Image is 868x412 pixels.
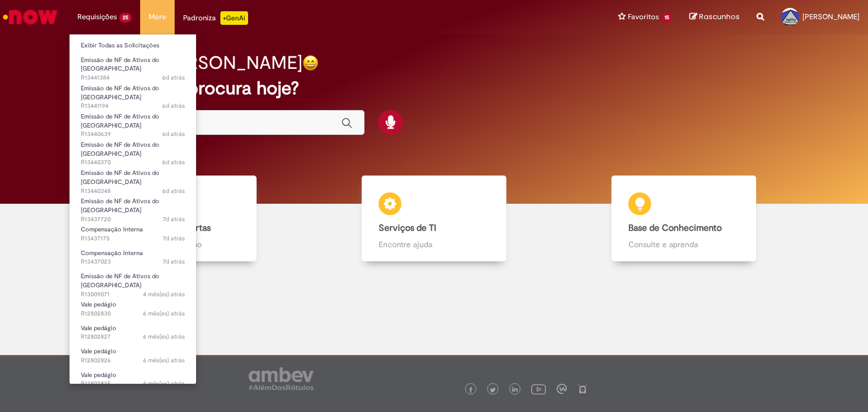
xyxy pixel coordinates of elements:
[143,332,185,341] span: 6 mês(es) atrás
[468,387,474,393] img: logo_footer_facebook.png
[81,257,185,266] span: R13437023
[628,222,722,234] b: Base de Conhecimento
[81,347,116,356] span: Vale pedágio
[81,371,116,379] span: Vale pedágio
[557,384,567,394] img: logo_footer_workplace.png
[81,102,185,111] span: R13441194
[70,299,196,319] a: Aberto R12802830 : Vale pedágio
[81,225,143,234] span: Compensação Interna
[81,84,159,102] span: Emissão de NF de Ativos do [GEOGRAPHIC_DATA]
[81,130,185,139] span: R13440639
[81,141,159,158] span: Emissão de NF de Ativos do [GEOGRAPHIC_DATA]
[559,176,809,262] a: Base de Conhecimento Consulte e aprenda
[81,169,159,186] span: Emissão de NF de Ativos do [GEOGRAPHIC_DATA]
[81,290,185,299] span: R13009071
[81,300,116,309] span: Vale pedágio
[143,332,185,341] time: 12/03/2025 23:34:19
[162,187,185,195] time: 22/08/2025 15:08:58
[162,158,185,166] time: 22/08/2025 15:12:48
[512,387,518,393] img: logo_footer_linkedin.png
[143,290,185,299] time: 06/05/2025 15:22:09
[70,54,196,78] a: Aberto R13441384 : Emissão de NF de Ativos do ASVD
[81,56,159,73] span: Emissão de NF de Ativos do [GEOGRAPHIC_DATA]
[162,102,185,110] span: 6d atrás
[699,11,740,22] span: Rascunhos
[661,13,672,23] span: 15
[162,102,185,110] time: 22/08/2025 17:55:31
[70,139,196,163] a: Aberto R13440370 : Emissão de NF de Ativos do ASVD
[163,257,185,266] time: 21/08/2025 15:29:27
[70,82,196,107] a: Aberto R13441194 : Emissão de NF de Ativos do ASVD
[81,234,185,243] span: R13437175
[143,356,185,365] span: 6 mês(es) atrás
[163,234,185,243] span: 7d atrás
[162,158,185,166] span: 6d atrás
[162,73,185,82] time: 22/08/2025 21:03:22
[578,384,588,394] img: logo_footer_naosei.png
[249,367,314,390] img: logo_footer_ambev_rotulo_gray.png
[1,6,59,28] img: ServiceNow
[70,322,196,343] a: Aberto R12802827 : Vale pedágio
[81,356,185,365] span: R12802826
[162,130,185,138] time: 22/08/2025 15:58:11
[162,130,185,138] span: 6d atrás
[162,73,185,82] span: 6d atrás
[81,332,185,341] span: R12802827
[70,369,196,390] a: Aberto R12802825 : Vale pedágio
[81,379,185,388] span: R12802825
[143,379,185,388] span: 6 mês(es) atrás
[490,387,496,393] img: logo_footer_twitter.png
[81,309,185,318] span: R12802830
[70,345,196,366] a: Aberto R12802826 : Vale pedágio
[163,215,185,223] span: 7d atrás
[379,222,436,234] b: Serviços de TI
[802,12,860,21] span: [PERSON_NAME]
[302,55,319,71] img: happy-face.png
[379,239,489,250] p: Encontre ajuda
[149,11,166,23] span: More
[70,167,196,191] a: Aberto R13440348 : Emissão de NF de Ativos do ASVD
[77,11,117,23] span: Requisições
[70,40,196,52] a: Exibir Todas as Solicitações
[143,356,185,365] time: 12/03/2025 23:33:20
[628,11,659,23] span: Favoritos
[86,78,783,98] h2: O que você procura hoje?
[70,195,196,220] a: Aberto R13437720 : Emissão de NF de Ativos do ASVD
[531,382,546,396] img: logo_footer_youtube.png
[70,223,196,244] a: Aberto R13437175 : Compensação Interna
[143,309,185,318] span: 6 mês(es) atrás
[81,249,143,257] span: Compensação Interna
[163,215,185,223] time: 21/08/2025 17:16:33
[81,272,159,290] span: Emissão de NF de Ativos do [GEOGRAPHIC_DATA]
[59,176,309,262] a: Catálogo de Ofertas Abra uma solicitação
[143,309,185,318] time: 12/03/2025 23:37:12
[163,257,185,266] span: 7d atrás
[183,11,248,25] div: Padroniza
[81,187,185,196] span: R13440348
[81,197,159,214] span: Emissão de NF de Ativos do [GEOGRAPHIC_DATA]
[70,270,196,295] a: Aberto R13009071 : Emissão de NF de Ativos do ASVD
[628,239,739,250] p: Consulte e aprenda
[143,290,185,299] span: 4 mês(es) atrás
[163,234,185,243] time: 21/08/2025 15:54:06
[69,34,197,384] ul: Requisições
[309,176,559,262] a: Serviços de TI Encontre ajuda
[162,187,185,195] span: 6d atrás
[81,73,185,82] span: R13441384
[119,13,132,23] span: 25
[689,12,740,23] a: Rascunhos
[81,324,116,332] span: Vale pedágio
[81,215,185,224] span: R13437720
[70,111,196,135] a: Aberto R13440639 : Emissão de NF de Ativos do ASVD
[81,112,159,130] span: Emissão de NF de Ativos do [GEOGRAPHIC_DATA]
[143,379,185,388] time: 12/03/2025 23:31:28
[70,247,196,268] a: Aberto R13437023 : Compensação Interna
[220,11,248,25] p: +GenAi
[81,158,185,167] span: R13440370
